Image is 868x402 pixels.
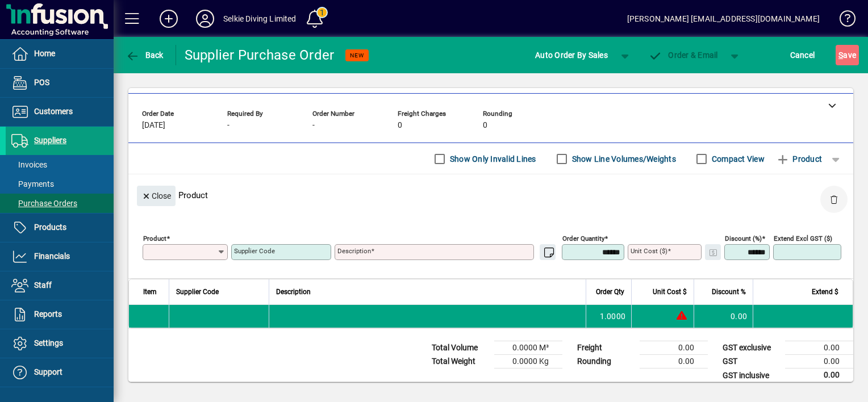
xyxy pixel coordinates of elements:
[350,52,364,59] span: NEW
[649,51,718,60] span: Order & Email
[694,305,753,328] td: 0.00
[790,46,815,64] span: Cancel
[6,213,114,242] a: Products
[227,121,229,130] span: -
[6,271,114,300] a: Staff
[6,155,114,174] a: Invoices
[562,235,604,242] mat-label: Order Quantity
[185,46,335,64] div: Supplier Purchase Order
[143,286,157,298] span: Item
[483,121,487,130] span: 0
[123,45,166,65] button: Back
[631,247,667,255] mat-label: Unit Cost ($)
[187,9,223,29] button: Profile
[11,160,47,169] span: Invoices
[494,355,562,368] td: 0.0000 Kg
[128,174,853,216] div: Product
[151,9,187,29] button: Add
[717,355,785,368] td: GST
[176,286,219,298] span: Supplier Code
[535,46,608,64] span: Auto Order By Sales
[653,286,687,298] span: Unit Cost $
[710,153,765,165] label: Compact View
[234,247,275,255] mat-label: Supplier Code
[571,341,640,355] td: Freight
[596,286,624,298] span: Order Qty
[725,235,762,242] mat-label: Discount (%)
[640,355,708,368] td: 0.00
[6,300,114,329] a: Reports
[34,338,63,347] span: Settings
[570,153,676,165] label: Show Line Volumes/Weights
[712,286,746,298] span: Discount %
[6,40,114,68] a: Home
[34,136,66,145] span: Suppliers
[34,367,62,376] span: Support
[126,51,164,60] span: Back
[785,341,853,355] td: 0.00
[114,45,176,65] app-page-header-button: Back
[426,341,494,355] td: Total Volume
[11,199,77,208] span: Purchase Orders
[448,153,536,165] label: Show Only Invalid Lines
[276,286,311,298] span: Description
[34,280,52,290] span: Staff
[34,252,70,261] span: Financials
[787,45,818,65] button: Cancel
[143,235,166,242] mat-label: Product
[820,194,848,204] app-page-header-button: Delete
[643,45,724,65] button: Order & Email
[785,355,853,368] td: 0.00
[586,305,631,328] td: 1.0000
[11,179,54,189] span: Payments
[6,358,114,387] a: Support
[774,235,832,242] mat-label: Extend excl GST ($)
[820,186,848,213] button: Delete
[134,190,178,200] app-page-header-button: Close
[6,174,114,194] a: Payments
[6,194,114,213] a: Purchase Orders
[398,121,402,130] span: 0
[337,247,371,255] mat-label: Description
[836,45,859,65] button: Save
[717,368,785,383] td: GST inclusive
[223,10,297,28] div: Selkie Diving Limited
[137,186,176,206] button: Close
[529,45,614,65] button: Auto Order By Sales
[812,286,838,298] span: Extend $
[717,341,785,355] td: GST exclusive
[34,309,62,319] span: Reports
[6,242,114,271] a: Financials
[571,355,640,368] td: Rounding
[312,121,315,130] span: -
[831,2,854,39] a: Knowledge Base
[6,98,114,126] a: Customers
[34,223,66,232] span: Products
[838,51,843,60] span: S
[627,10,820,28] div: [PERSON_NAME] [EMAIL_ADDRESS][DOMAIN_NAME]
[6,69,114,97] a: POS
[6,329,114,358] a: Settings
[640,341,708,355] td: 0.00
[838,46,856,64] span: ave
[34,49,55,58] span: Home
[34,107,73,116] span: Customers
[494,341,562,355] td: 0.0000 M³
[785,368,853,383] td: 0.00
[426,355,494,368] td: Total Weight
[142,121,165,130] span: [DATE]
[34,78,49,87] span: POS
[141,187,171,206] span: Close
